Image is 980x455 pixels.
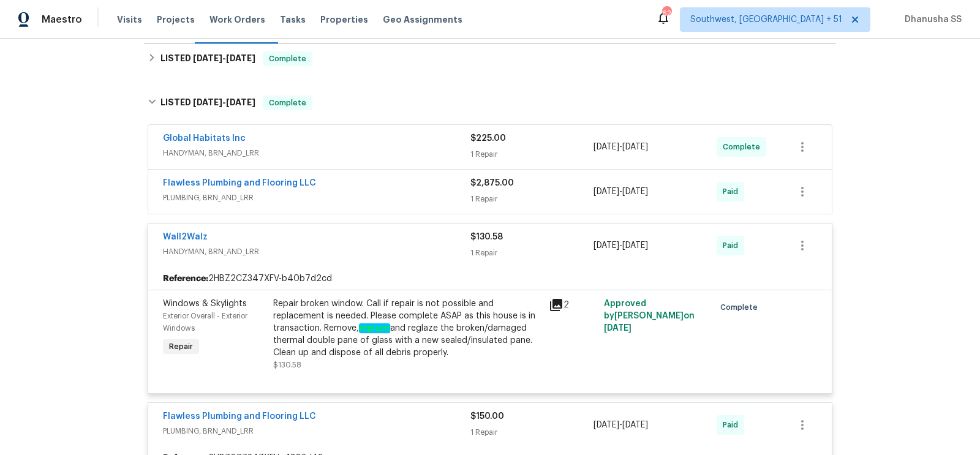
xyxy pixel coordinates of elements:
span: - [594,186,648,198]
span: - [193,98,255,107]
span: Windows & Skylights [163,299,247,308]
h6: LISTED [160,96,255,110]
span: [DATE] [594,187,619,196]
span: - [594,239,648,252]
span: - [193,54,255,62]
span: Complete [720,301,763,314]
span: Paid [723,239,743,252]
span: $150.00 [470,412,504,421]
div: 1 Repair [470,193,594,205]
div: Repair broken window. Call if repair is not possible and replacement is needed. Please complete A... [273,298,541,359]
div: LISTED [DATE]-[DATE]Complete [144,44,836,73]
span: $225.00 [470,134,506,143]
a: Flawless Plumbing and Flooring LLC [163,412,316,421]
span: Complete [723,141,765,153]
span: Tasks [280,15,306,24]
b: Reference: [163,273,208,285]
span: [DATE] [622,187,648,196]
div: LISTED [DATE]-[DATE]Complete [144,83,836,122]
span: Properties [320,13,368,26]
span: $2,875.00 [470,179,514,187]
span: Complete [264,53,311,65]
span: Repair [164,340,198,353]
span: Geo Assignments [383,13,462,26]
span: $130.58 [273,361,301,369]
a: Global Habitats Inc [163,134,246,143]
span: Dhanusha SS [900,13,962,26]
span: - [594,141,648,153]
span: [DATE] [622,421,648,429]
span: Southwest, [GEOGRAPHIC_DATA] + 51 [690,13,842,26]
div: 2HBZ2CZ347XFV-b40b7d2cd [148,268,832,290]
span: [DATE] [226,54,255,62]
span: Approved by [PERSON_NAME] on [604,299,695,333]
div: 1 Repair [470,148,594,160]
span: Complete [264,97,311,109]
em: replace [359,323,390,333]
span: $130.58 [470,233,503,241]
span: Maestro [42,13,82,26]
h6: LISTED [160,51,255,66]
span: [DATE] [622,241,648,250]
span: Visits [117,13,142,26]
span: Projects [157,13,195,26]
span: [DATE] [193,98,222,107]
span: Paid [723,419,743,431]
a: Flawless Plumbing and Flooring LLC [163,179,316,187]
span: - [594,419,648,431]
div: 1 Repair [470,426,594,438]
span: [DATE] [594,421,619,429]
span: [DATE] [594,143,619,151]
span: HANDYMAN, BRN_AND_LRR [163,147,470,159]
span: [DATE] [604,324,631,333]
div: 1 Repair [470,247,594,259]
div: 629 [662,7,671,20]
span: [DATE] [594,241,619,250]
span: Paid [723,186,743,198]
div: 2 [549,298,597,312]
a: Wall2Walz [163,233,208,241]
span: Exterior Overall - Exterior Windows [163,312,247,332]
span: [DATE] [193,54,222,62]
span: [DATE] [226,98,255,107]
span: HANDYMAN, BRN_AND_LRR [163,246,470,258]
span: Work Orders [209,13,265,26]
span: [DATE] [622,143,648,151]
span: PLUMBING, BRN_AND_LRR [163,425,470,437]
span: PLUMBING, BRN_AND_LRR [163,192,470,204]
